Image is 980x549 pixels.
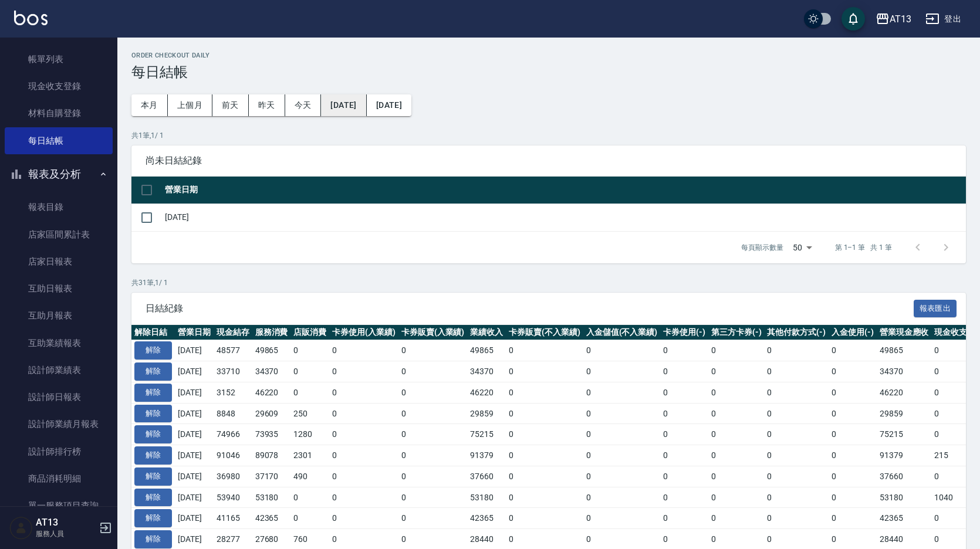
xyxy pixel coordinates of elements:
[583,403,661,424] td: 0
[660,508,708,529] td: 0
[252,466,291,487] td: 37170
[162,204,966,231] td: [DATE]
[506,382,583,403] td: 0
[398,340,468,361] td: 0
[249,94,285,116] button: 昨天
[829,340,877,361] td: 0
[660,340,708,361] td: 0
[134,489,172,507] button: 解除
[290,508,329,529] td: 0
[708,466,765,487] td: 0
[764,466,829,487] td: 0
[214,361,252,382] td: 33710
[877,424,932,445] td: 75215
[168,94,212,116] button: 上個月
[5,302,113,329] a: 互助月報表
[214,466,252,487] td: 36980
[708,325,765,340] th: 第三方卡券(-)
[583,382,661,403] td: 0
[367,94,411,116] button: [DATE]
[175,382,214,403] td: [DATE]
[131,277,966,288] p: 共 31 筆, 1 / 1
[877,403,932,424] td: 29859
[329,445,398,466] td: 0
[329,508,398,529] td: 0
[5,46,113,73] a: 帳單列表
[506,466,583,487] td: 0
[131,130,966,141] p: 共 1 筆, 1 / 1
[398,382,468,403] td: 0
[134,446,172,465] button: 解除
[214,340,252,361] td: 48577
[660,424,708,445] td: 0
[829,403,877,424] td: 0
[398,361,468,382] td: 0
[5,438,113,465] a: 設計師排行榜
[467,403,506,424] td: 29859
[5,100,113,127] a: 材料自購登錄
[36,517,96,528] h5: AT13
[9,516,33,540] img: Person
[708,445,765,466] td: 0
[764,403,829,424] td: 0
[290,325,329,340] th: 店販消費
[764,445,829,466] td: 0
[134,425,172,443] button: 解除
[764,325,829,340] th: 其他付款方式(-)
[290,403,329,424] td: 250
[175,361,214,382] td: [DATE]
[467,361,506,382] td: 34370
[5,384,113,411] a: 設計師日報表
[914,300,957,318] button: 報表匯出
[660,466,708,487] td: 0
[329,424,398,445] td: 0
[506,508,583,529] td: 0
[398,424,468,445] td: 0
[506,424,583,445] td: 0
[764,361,829,382] td: 0
[921,8,966,30] button: 登出
[788,232,816,263] div: 50
[329,361,398,382] td: 0
[871,7,916,31] button: AT13
[764,487,829,508] td: 0
[583,424,661,445] td: 0
[175,424,214,445] td: [DATE]
[506,445,583,466] td: 0
[764,424,829,445] td: 0
[5,221,113,248] a: 店家區間累計表
[764,508,829,529] td: 0
[583,508,661,529] td: 0
[708,403,765,424] td: 0
[146,155,952,167] span: 尚未日結紀錄
[398,325,468,340] th: 卡券販賣(入業績)
[467,382,506,403] td: 46220
[877,325,932,340] th: 營業現金應收
[252,445,291,466] td: 89078
[5,248,113,275] a: 店家日報表
[214,403,252,424] td: 8848
[829,361,877,382] td: 0
[329,466,398,487] td: 0
[583,487,661,508] td: 0
[708,508,765,529] td: 0
[214,424,252,445] td: 74966
[660,382,708,403] td: 0
[175,466,214,487] td: [DATE]
[467,325,506,340] th: 業績收入
[764,340,829,361] td: 0
[835,242,892,253] p: 第 1–1 筆 共 1 筆
[708,361,765,382] td: 0
[290,382,329,403] td: 0
[14,11,48,25] img: Logo
[877,508,932,529] td: 42365
[708,424,765,445] td: 0
[146,303,914,314] span: 日結紀錄
[321,94,366,116] button: [DATE]
[134,384,172,402] button: 解除
[329,325,398,340] th: 卡券使用(入業績)
[467,340,506,361] td: 49865
[5,194,113,221] a: 報表目錄
[134,362,172,381] button: 解除
[506,487,583,508] td: 0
